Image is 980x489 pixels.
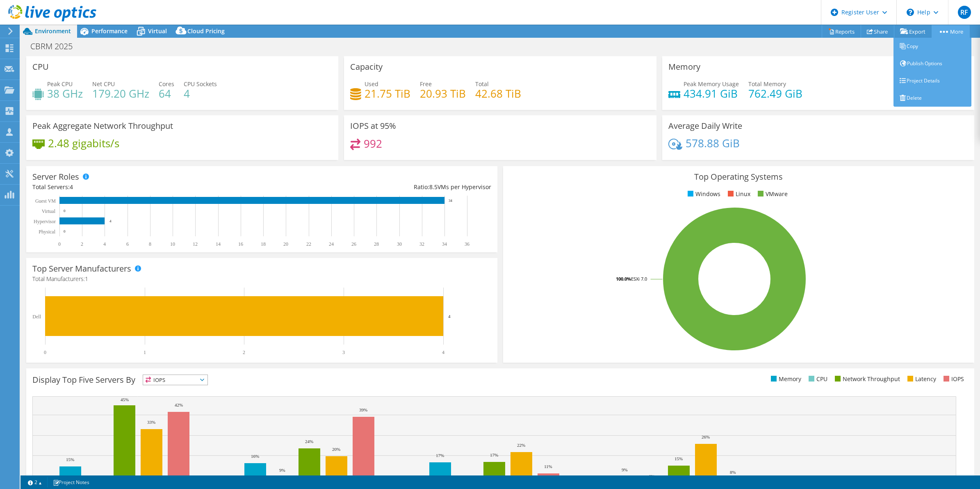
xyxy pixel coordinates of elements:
text: Virtual [42,208,56,214]
a: More [932,25,970,38]
span: 1 [85,275,88,283]
li: Linux [726,190,750,199]
text: 0 [44,350,46,355]
tspan: 100.0% [616,276,631,282]
a: Project Notes [47,477,95,487]
text: 14 [216,241,221,247]
tspan: ESXi 7.0 [631,276,647,282]
h1: CBRM 2025 [27,42,85,51]
text: 24 [329,241,334,247]
text: 12 [193,241,198,247]
span: Peak Memory Usage [684,80,739,88]
text: 45% [121,397,129,402]
h3: Memory [668,62,700,71]
text: 0 [58,241,61,247]
span: Total [475,80,489,88]
h4: 42.68 TiB [475,89,521,98]
a: Share [861,25,894,38]
span: Cores [159,80,174,88]
text: 9% [279,468,285,473]
svg: \n [907,9,914,16]
li: Windows [686,190,720,199]
span: RF [958,6,971,19]
span: Net CPU [92,80,115,88]
h3: Peak Aggregate Network Throughput [32,121,173,130]
span: Performance [91,27,128,35]
text: Physical [39,229,55,235]
h4: 38 GHz [47,89,83,98]
h4: 4 [184,89,217,98]
div: Ratio: VMs per Hypervisor [262,183,491,192]
a: 2 [22,477,48,487]
span: 4 [70,183,73,191]
text: 15% [675,456,683,461]
h4: 21.75 TiB [365,89,410,98]
text: 39% [359,407,367,412]
text: 11% [544,464,552,469]
text: 8% [730,470,736,475]
text: 1 [144,350,146,355]
span: Free [420,80,432,88]
a: Project Details [893,72,971,89]
text: 42% [175,402,183,407]
div: Total Servers: [32,183,262,192]
li: VMware [756,190,788,199]
li: Network Throughput [833,375,900,384]
text: 24% [305,439,313,444]
h3: Capacity [350,62,383,71]
text: 16% [251,454,259,459]
text: 4 [442,350,444,355]
text: 2 [243,350,245,355]
span: Virtual [148,27,167,35]
a: Export [894,25,932,38]
text: 10 [170,241,175,247]
h4: 434.91 GiB [684,89,739,98]
text: 26% [702,434,710,439]
text: 15% [66,457,74,462]
a: Reports [822,25,861,38]
text: 6% [649,474,655,479]
span: Cloud Pricing [187,27,225,35]
text: 34 [449,199,453,203]
h3: CPU [32,62,49,71]
text: 3 [342,350,345,355]
text: Dell [32,314,41,320]
h4: 992 [364,139,382,148]
h4: 762.49 GiB [748,89,802,98]
h4: 179.20 GHz [92,89,149,98]
text: 33% [147,420,155,425]
text: 8 [149,241,151,247]
text: 0 [64,209,66,213]
h4: 578.88 GiB [686,139,740,148]
text: 28 [374,241,379,247]
h3: Top Operating Systems [509,172,968,181]
span: CPU Sockets [184,80,217,88]
h4: 64 [159,89,174,98]
li: CPU [807,375,827,384]
text: 32 [419,241,424,247]
text: Hypervisor [34,219,56,224]
span: 8.5 [429,183,438,191]
h3: Top Server Manufacturers [32,264,131,273]
li: Memory [769,375,801,384]
text: 30 [397,241,402,247]
text: 4 [448,314,451,319]
h4: 2.48 gigabits/s [48,139,119,148]
a: Delete [893,89,971,107]
h3: Server Roles [32,172,79,181]
text: 36 [465,241,469,247]
text: 22 [306,241,311,247]
text: 6 [126,241,129,247]
span: Total Memory [748,80,786,88]
text: 4 [109,219,112,223]
text: 4 [103,241,106,247]
a: Publish Options [893,55,971,72]
text: 0 [64,229,66,233]
text: Guest VM [35,198,56,204]
span: Used [365,80,378,88]
text: 9% [622,467,628,472]
text: 2 [81,241,83,247]
h3: Average Daily Write [668,121,742,130]
text: 20% [332,447,340,452]
a: Copy [893,38,971,55]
